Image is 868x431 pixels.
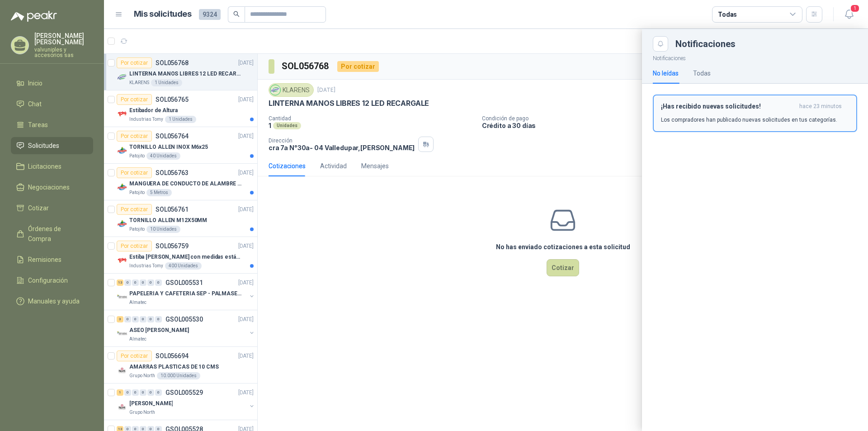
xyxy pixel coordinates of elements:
[34,47,93,58] p: valvuniples y accesorios sas
[11,95,93,113] a: Chat
[653,95,857,132] button: ¡Has recibido nuevas solicitudes!hace 23 minutos Los compradores han publicado nuevas solicitudes...
[34,33,93,45] p: [PERSON_NAME] [PERSON_NAME]
[11,251,93,268] a: Remisiones
[11,116,93,133] a: Tareas
[693,68,711,78] div: Todas
[11,220,93,247] a: Órdenes de Compra
[718,9,737,19] div: Todas
[28,182,70,192] span: Negociaciones
[11,272,93,289] a: Configuración
[11,137,93,154] a: Solicitudes
[11,293,93,310] a: Manuales y ayuda
[11,179,93,196] a: Negociaciones
[653,36,668,52] button: Close
[11,11,57,22] img: Logo peakr
[28,120,48,130] span: Tareas
[28,203,49,213] span: Cotizar
[28,275,68,285] span: Configuración
[28,255,61,265] span: Remisiones
[233,11,240,17] span: search
[28,224,85,244] span: Órdenes de Compra
[28,99,42,109] span: Chat
[28,296,80,306] span: Manuales y ayuda
[11,158,93,175] a: Licitaciones
[11,75,93,92] a: Inicio
[642,52,868,63] p: Notificaciones
[661,116,837,124] p: Los compradores han publicado nuevas solicitudes en tus categorías.
[28,78,42,88] span: Inicio
[11,199,93,217] a: Cotizar
[799,103,842,110] span: hace 23 minutos
[653,68,679,78] div: No leídas
[28,141,59,151] span: Solicitudes
[199,9,221,20] span: 9324
[675,39,857,48] div: Notificaciones
[661,103,796,110] h3: ¡Has recibido nuevas solicitudes!
[134,8,192,21] h1: Mis solicitudes
[850,4,860,13] span: 1
[841,6,857,23] button: 1
[28,161,61,171] span: Licitaciones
